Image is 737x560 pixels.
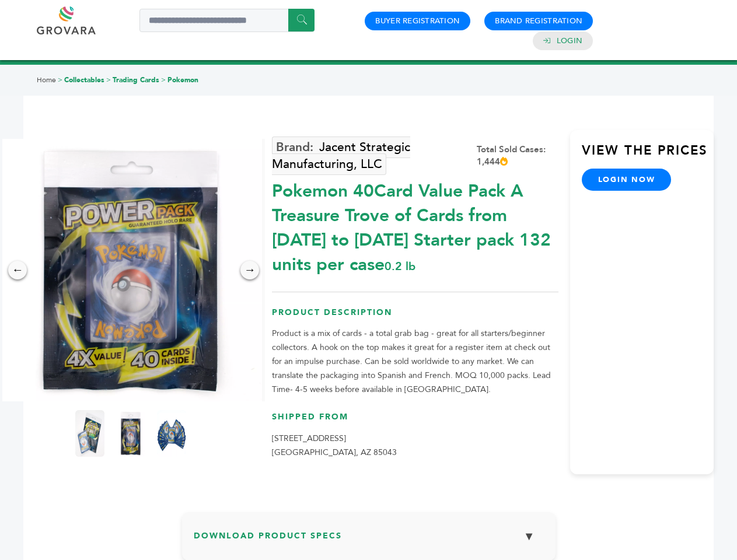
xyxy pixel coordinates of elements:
h3: Shipped From [272,411,558,432]
div: → [240,261,259,279]
span: 0.2 lb [385,258,415,274]
img: Pokemon 40-Card Value Pack – A Treasure Trove of Cards from 1996 to 2024 - Starter pack! 132 unit... [116,410,145,457]
a: Login [557,36,582,46]
div: Pokemon 40Card Value Pack A Treasure Trove of Cards from [DATE] to [DATE] Starter pack 132 units ... [272,173,558,277]
a: Buyer Registration [375,16,460,26]
img: Pokemon 40-Card Value Pack – A Treasure Trove of Cards from 1996 to 2024 - Starter pack! 132 unit... [157,410,186,457]
input: Search a product or brand... [139,9,315,32]
p: Product is a mix of cards - a total grab bag - great for all starters/beginner collectors. A hook... [272,327,558,397]
div: ← [8,261,27,279]
a: Trading Cards [113,75,159,85]
h3: Download Product Specs [194,524,544,558]
img: Pokemon 40-Card Value Pack – A Treasure Trove of Cards from 1996 to 2024 - Starter pack! 132 unit... [75,410,104,457]
span: > [58,75,62,85]
h3: View the Prices [582,142,714,169]
button: ▼ [515,524,544,549]
h3: Product Description [272,307,558,327]
div: Total Sold Cases: 1,444 [477,143,558,168]
a: Pokemon [167,75,198,85]
a: Brand Registration [495,16,582,26]
p: [STREET_ADDRESS] [GEOGRAPHIC_DATA], AZ 85043 [272,432,558,460]
a: login now [582,169,672,191]
a: Collectables [64,75,104,85]
a: Home [37,75,56,85]
span: > [161,75,166,85]
a: Jacent Strategic Manufacturing, LLC [272,136,410,175]
span: > [106,75,111,85]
